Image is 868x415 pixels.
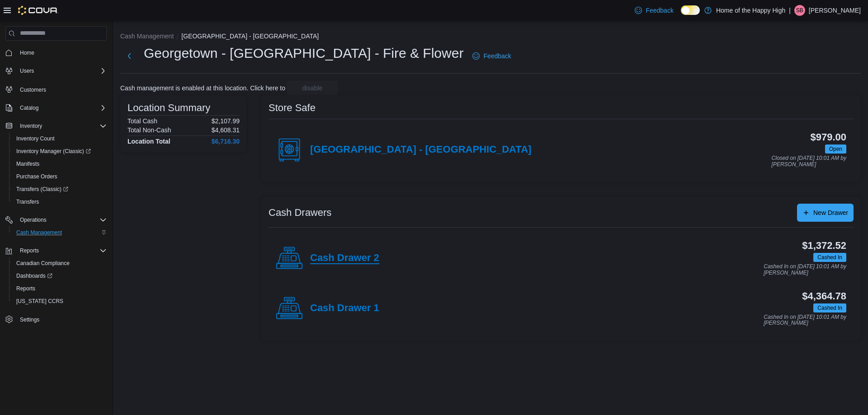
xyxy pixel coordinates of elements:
[16,65,38,76] button: Users
[2,83,110,96] button: Customers
[16,229,62,236] span: Cash Management
[813,208,848,217] span: New Drawer
[16,214,50,225] button: Operations
[127,117,157,125] h6: Total Cash
[631,1,677,19] a: Feedback
[9,196,110,208] button: Transfers
[13,258,107,269] span: Canadian Compliance
[789,5,791,16] p: |
[13,146,107,157] span: Inventory Manager (Classic)
[797,204,854,222] button: New Drawer
[16,47,107,58] span: Home
[13,196,42,207] a: Transfers
[16,121,46,131] button: Inventory
[646,6,673,15] span: Feedback
[13,184,72,195] a: Transfers (Classic)
[18,6,58,15] img: Cova
[269,207,331,218] h3: Cash Drawers
[16,245,107,256] span: Reports
[16,84,50,95] a: Customers
[469,47,514,65] a: Feedback
[13,171,61,182] a: Purchase Orders
[9,226,110,239] button: Cash Management
[310,252,379,264] h4: Cash Drawer 2
[9,132,110,145] button: Inventory Count
[681,5,700,15] input: Dark Mode
[20,67,34,75] span: Users
[13,270,107,281] span: Dashboards
[802,291,846,302] h3: $4,364.78
[13,227,66,238] a: Cash Management
[764,264,846,276] p: Cashed In on [DATE] 10:01 AM by [PERSON_NAME]
[813,253,846,262] span: Cashed In
[9,282,110,295] button: Reports
[310,303,379,314] h4: Cash Drawer 1
[127,126,171,134] h6: Total Non-Cash
[811,132,846,143] h3: $979.00
[120,84,285,92] p: Cash management is enabled at this location. Click here to
[20,104,38,112] span: Catalog
[13,283,39,294] a: Reports
[120,33,174,40] button: Cash Management
[9,270,110,282] a: Dashboards
[181,33,319,40] button: [GEOGRAPHIC_DATA] - [GEOGRAPHIC_DATA]
[144,44,463,62] h1: Georgetown - [GEOGRAPHIC_DATA] - Fire & Flower
[13,159,43,169] a: Manifests
[5,42,107,350] nav: Complex example
[13,296,67,307] a: [US_STATE] CCRS
[212,126,240,134] p: $4,608.31
[9,183,110,196] a: Transfers (Classic)
[829,145,842,153] span: Open
[13,146,94,157] a: Inventory Manager (Classic)
[127,103,210,113] h3: Location Summary
[127,138,170,145] h4: Location Total
[16,47,38,58] a: Home
[13,159,107,169] span: Manifests
[716,5,785,16] p: Home of the Happy High
[2,214,110,226] button: Operations
[16,285,35,292] span: Reports
[20,122,42,130] span: Inventory
[13,171,107,182] span: Purchase Orders
[13,283,107,294] span: Reports
[817,253,842,261] span: Cashed In
[120,32,861,42] nav: An example of EuiBreadcrumbs
[817,304,842,312] span: Cashed In
[813,303,846,312] span: Cashed In
[20,216,47,224] span: Operations
[16,260,70,267] span: Canadian Compliance
[2,120,110,132] button: Inventory
[9,158,110,170] button: Manifests
[13,258,73,269] a: Canadian Compliance
[2,244,110,257] button: Reports
[20,49,34,56] span: Home
[16,103,42,113] button: Catalog
[16,245,42,256] button: Reports
[16,272,52,280] span: Dashboards
[13,133,107,144] span: Inventory Count
[16,65,107,76] span: Users
[2,313,110,326] button: Settings
[269,103,316,113] h3: Store Safe
[20,86,46,93] span: Customers
[483,51,511,61] span: Feedback
[16,135,55,142] span: Inventory Count
[9,170,110,183] button: Purchase Orders
[16,314,107,325] span: Settings
[825,145,846,154] span: Open
[809,5,861,16] p: [PERSON_NAME]
[16,314,43,325] a: Settings
[287,81,338,95] button: disable
[9,257,110,270] button: Canadian Compliance
[13,227,107,238] span: Cash Management
[2,65,110,77] button: Users
[13,270,56,281] a: Dashboards
[16,103,107,113] span: Catalog
[120,47,138,65] button: Next
[13,296,107,307] span: Washington CCRS
[16,186,68,193] span: Transfers (Classic)
[13,184,107,195] span: Transfers (Classic)
[13,196,107,207] span: Transfers
[16,173,57,180] span: Purchase Orders
[794,5,805,16] div: Savio Bassil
